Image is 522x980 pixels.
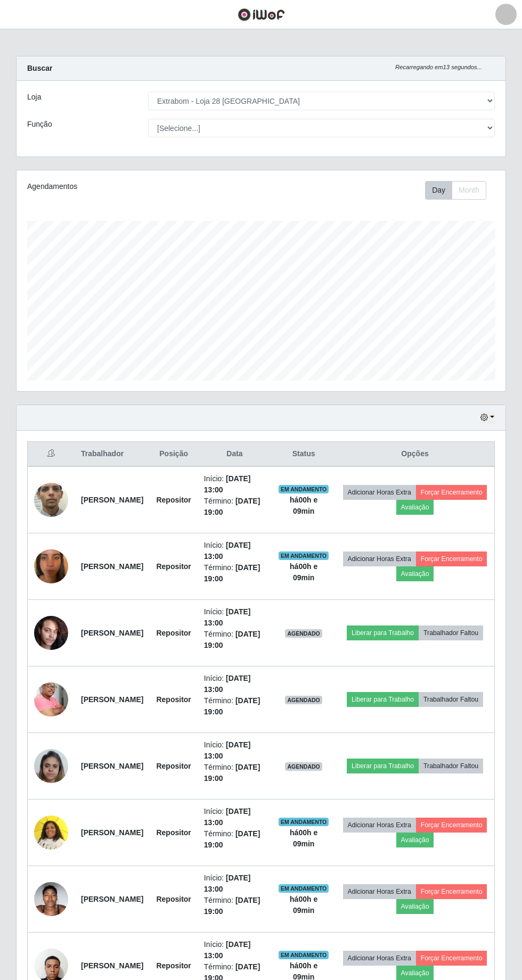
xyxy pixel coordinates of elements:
button: Liberar para Trabalho [347,625,419,640]
li: Término: [204,828,265,851]
button: Adicionar Horas Extra [343,818,416,833]
li: Término: [204,695,265,718]
li: Início: [204,872,265,895]
strong: [PERSON_NAME] [81,562,143,571]
strong: há 00 h e 09 min [290,895,317,915]
button: Avaliação [396,566,434,581]
strong: Repositor [156,828,191,837]
button: Trabalhador Faltou [419,625,483,640]
th: Opções [336,442,494,467]
button: Avaliação [396,500,434,515]
button: Avaliação [396,899,434,914]
button: Liberar para Trabalho [347,692,419,707]
button: Adicionar Horas Extra [343,951,416,966]
li: Término: [204,562,265,584]
span: EM ANDAMENTO [279,951,329,959]
strong: [PERSON_NAME] [81,828,143,837]
img: 1755736847317.jpeg [34,743,68,788]
button: Adicionar Horas Extra [343,485,416,500]
button: Adicionar Horas Extra [343,551,416,566]
strong: [PERSON_NAME] [81,762,143,770]
img: 1747894818332.jpeg [34,462,68,538]
time: [DATE] 13:00 [204,874,251,893]
li: Início: [204,673,265,695]
time: [DATE] 13:00 [204,607,251,627]
strong: [PERSON_NAME] [81,961,143,970]
strong: há 00 h e 09 min [290,496,317,515]
time: [DATE] 13:00 [204,940,251,960]
li: Término: [204,629,265,651]
span: EM ANDAMENTO [279,818,329,826]
th: Status [272,442,336,467]
strong: Repositor [156,961,191,970]
strong: Repositor [156,895,191,903]
li: Início: [204,939,265,961]
li: Término: [204,496,265,518]
img: 1752179199159.jpeg [34,674,68,725]
div: Agendamentos [27,181,213,192]
time: [DATE] 13:00 [204,474,251,494]
strong: [PERSON_NAME] [81,629,143,637]
span: AGENDADO [285,629,322,638]
time: [DATE] 13:00 [204,740,251,760]
li: Término: [204,762,265,784]
button: Day [425,181,452,200]
th: Trabalhador [75,442,150,467]
strong: Repositor [156,496,191,504]
label: Loja [27,92,41,103]
time: [DATE] 13:00 [204,807,251,827]
strong: Repositor [156,562,191,571]
li: Início: [204,739,265,762]
th: Data [198,442,272,467]
strong: Repositor [156,629,191,637]
button: Trabalhador Faltou [419,759,483,773]
img: 1753013551343.jpeg [34,610,68,655]
span: EM ANDAMENTO [279,884,329,893]
span: EM ANDAMENTO [279,485,329,493]
time: [DATE] 13:00 [204,674,251,694]
strong: Buscar [27,64,52,72]
time: [DATE] 13:00 [204,541,251,561]
label: Função [27,119,52,130]
strong: há 00 h e 09 min [290,828,317,848]
strong: Repositor [156,695,191,704]
button: Liberar para Trabalho [347,759,419,773]
img: CoreUI Logo [238,8,285,21]
li: Término: [204,895,265,917]
i: Recarregando em 13 segundos... [395,64,482,70]
strong: Repositor [156,762,191,770]
strong: [PERSON_NAME] [81,895,143,903]
strong: [PERSON_NAME] [81,496,143,504]
div: First group [425,181,486,200]
button: Trabalhador Faltou [419,692,483,707]
span: AGENDADO [285,762,322,771]
strong: [PERSON_NAME] [81,695,143,704]
button: Forçar Encerramento [416,818,487,833]
strong: há 00 h e 09 min [290,562,317,582]
button: Forçar Encerramento [416,551,487,566]
button: Adicionar Horas Extra [343,884,416,899]
li: Início: [204,473,265,496]
button: Forçar Encerramento [416,884,487,899]
th: Posição [150,442,197,467]
img: 1755799488421.jpeg [34,810,68,855]
button: Forçar Encerramento [416,951,487,966]
button: Avaliação [396,833,434,847]
button: Forçar Encerramento [416,485,487,500]
li: Início: [204,806,265,828]
li: Início: [204,540,265,562]
span: AGENDADO [285,696,322,704]
img: 1748978013900.jpeg [34,536,68,597]
li: Início: [204,606,265,629]
img: 1756753376517.jpeg [34,876,68,921]
div: Toolbar with button groups [425,181,495,200]
button: Month [452,181,486,200]
span: EM ANDAMENTO [279,551,329,560]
